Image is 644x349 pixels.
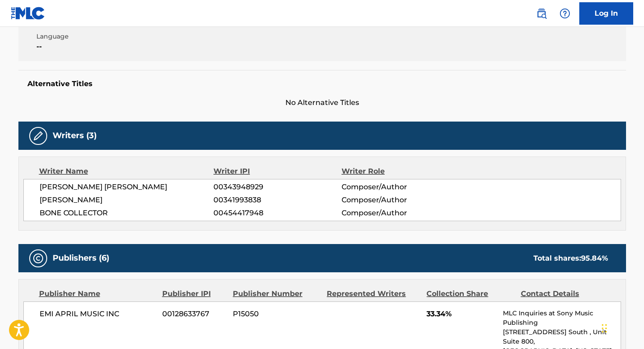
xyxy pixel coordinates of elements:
p: [STREET_ADDRESS] South , Unit Suite 800, [503,327,620,346]
span: 95.84 % [581,254,608,262]
span: EMI APRIL MUSIC INC [40,309,156,319]
div: Writer IPI [213,166,342,177]
a: Public Search [533,4,551,22]
h5: Publishers (6) [53,253,109,263]
span: Composer/Author [342,182,458,192]
span: BONE COLLECTOR [40,208,214,218]
span: 00128633767 [162,309,226,319]
img: Publishers [33,253,44,264]
div: Help [556,4,574,22]
span: [PERSON_NAME] [40,195,214,205]
a: Log In [579,2,633,25]
div: Publisher Name [39,288,155,299]
h5: Alternative Titles [27,79,617,88]
div: Drag [602,315,607,342]
img: Writers [33,131,44,141]
div: Contact Details [521,288,608,299]
img: search [536,8,547,19]
p: MLC Inquiries at Sony Music Publishing [503,309,620,327]
img: MLC Logo [11,7,45,20]
img: help [560,8,570,19]
span: Language [36,32,182,41]
div: Writer Name [39,166,214,177]
div: Represented Writers [327,288,420,299]
span: 33.34% [426,309,496,319]
iframe: Chat Widget [599,306,644,349]
span: Composer/Author [342,195,458,205]
span: Composer/Author [342,208,458,218]
span: 00341993838 [213,195,341,205]
span: [PERSON_NAME] [PERSON_NAME] [40,182,214,192]
span: -- [36,41,182,52]
div: Collection Share [426,288,514,299]
span: P15050 [233,309,320,319]
span: 00454417948 [213,208,341,218]
div: Total shares: [533,253,608,264]
div: Publisher Number [233,288,320,299]
h5: Writers (3) [53,131,97,141]
span: No Alternative Titles [18,97,626,108]
span: 00343948929 [213,182,341,192]
div: Publisher IPI [162,288,226,299]
div: Writer Role [342,166,458,177]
